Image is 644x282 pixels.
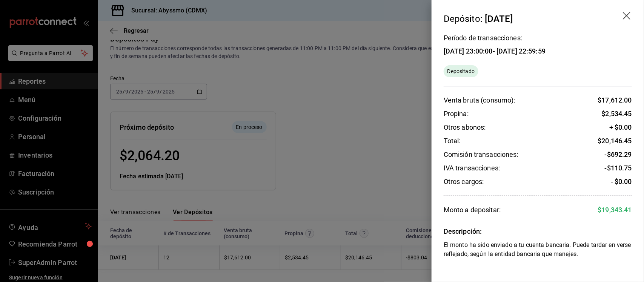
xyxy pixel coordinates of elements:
div: IVA transacciones: [444,164,500,173]
div: Otros abonos: [444,123,486,132]
div: [DATE] 23:00:00 - [DATE] 22:59:59 [444,47,546,55]
div: Período de transacciones: [444,35,546,41]
div: [DATE] [485,14,513,24]
div: El monto ha sido enviado a tu cuenta bancaria. Puede tardar en verse reflejado, según la entidad ... [444,241,632,259]
div: Otros cargos: [444,177,484,186]
div: Depósito: [444,12,513,26]
div: Monto a depositar: [444,205,501,215]
span: $ 20,146.45 [598,137,632,145]
span: Depositado [444,67,478,75]
div: Total: [444,136,461,146]
div: Propina: [444,109,469,118]
div: + $0.00 [609,123,632,132]
span: $ 19,343.41 [598,206,632,214]
span: - $ 110.75 [605,164,632,172]
div: El monto ha sido enviado a tu cuenta bancaria. Puede tardar en verse reflejado, según la entidad ... [444,65,478,77]
span: $ 17,612.00 [598,96,632,104]
div: Comisión transacciones: [444,150,518,159]
span: - $ 692.29 [605,150,632,158]
div: Descripción: [444,227,632,236]
div: Venta bruta (consumo): [444,96,515,105]
div: - $0.00 [611,177,632,186]
button: drag [623,12,632,21]
span: $ 2,534.45 [602,110,632,118]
